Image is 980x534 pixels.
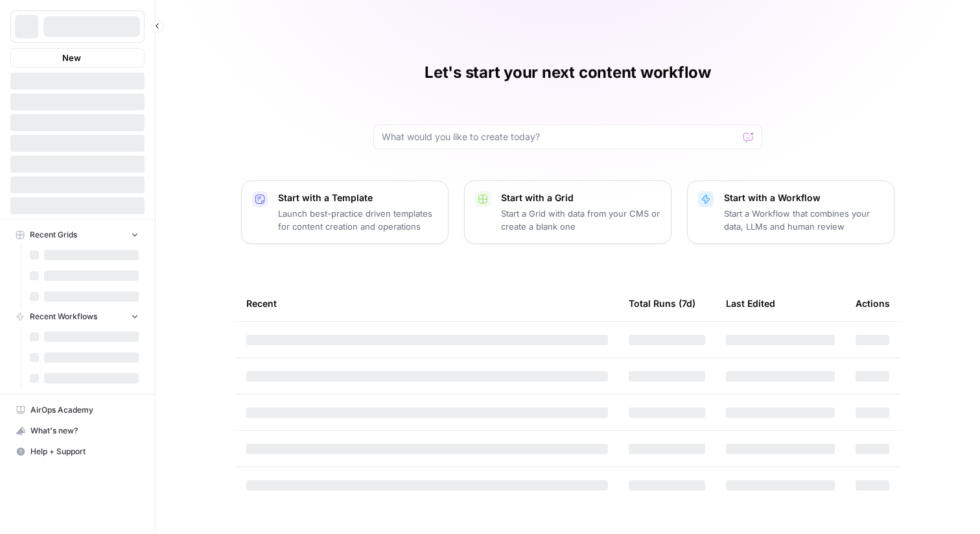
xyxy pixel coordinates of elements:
button: Recent Workflows [10,307,145,326]
button: Help + Support [10,441,145,462]
span: Recent Grids [30,229,77,241]
span: Recent Workflows [30,311,97,322]
p: Start with a Workflow [724,191,883,204]
button: Start with a WorkflowStart a Workflow that combines your data, LLMs and human review [687,180,894,244]
div: Total Runs (7d) [629,285,695,321]
p: Launch best-practice driven templates for content creation and operations [278,207,437,233]
span: AirOps Academy [30,404,139,416]
div: Recent [246,285,608,321]
p: Start a Grid with data from your CMS or create a blank one [501,207,660,233]
div: What's new? [11,421,144,441]
span: Help + Support [30,446,139,457]
button: Recent Grids [10,225,145,245]
p: Start with a Grid [501,191,660,204]
a: AirOps Academy [10,400,145,420]
input: What would you like to create today? [382,130,738,143]
button: New [10,48,145,67]
p: Start with a Template [278,191,437,204]
button: What's new? [10,420,145,441]
span: New [62,51,81,64]
div: Last Edited [726,285,775,321]
p: Start a Workflow that combines your data, LLMs and human review [724,207,883,233]
button: Start with a GridStart a Grid with data from your CMS or create a blank one [464,180,671,244]
button: Start with a TemplateLaunch best-practice driven templates for content creation and operations [241,180,449,244]
h1: Let's start your next content workflow [425,62,711,83]
div: Actions [856,285,890,321]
